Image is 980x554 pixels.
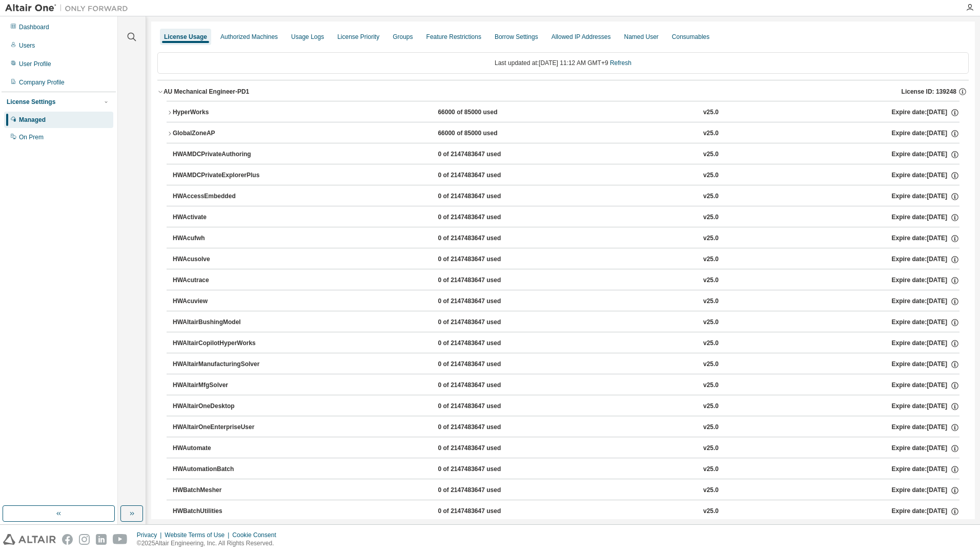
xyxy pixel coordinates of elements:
div: v25.0 [703,444,719,453]
div: User Profile [19,60,51,68]
button: HWAcuview0 of 2147483647 usedv25.0Expire date:[DATE] [173,290,959,313]
img: Altair One [5,3,133,13]
div: GlobalZoneAP [173,129,265,138]
div: Expire date: [DATE] [891,276,959,285]
div: v25.0 [703,234,719,243]
button: HWAltairBushingModel0 of 2147483647 usedv25.0Expire date:[DATE] [173,311,959,334]
div: HWAutomate [173,444,265,453]
div: HWAltairBushingModel [173,318,265,327]
button: HWAccessEmbedded0 of 2147483647 usedv25.0Expire date:[DATE] [173,185,959,208]
div: Expire date: [DATE] [891,339,959,348]
div: 0 of 2147483647 used [438,339,530,348]
div: On Prem [19,133,44,141]
div: v25.0 [703,507,719,516]
div: Last updated at: [DATE] 11:12 AM GMT+9 [157,52,969,74]
div: HWAcusolve [173,255,265,264]
div: 0 of 2147483647 used [438,297,530,306]
div: HWAcuview [173,297,265,306]
div: HWBatchUtilities [173,507,265,516]
button: HWAMDCPrivateAuthoring0 of 2147483647 usedv25.0Expire date:[DATE] [173,143,959,166]
button: HWAcutrace0 of 2147483647 usedv25.0Expire date:[DATE] [173,269,959,292]
button: HWAMDCPrivateExplorerPlus0 of 2147483647 usedv25.0Expire date:[DATE] [173,164,959,187]
button: HWAltairCopilotHyperWorks0 of 2147483647 usedv25.0Expire date:[DATE] [173,332,959,355]
div: Users [19,41,35,50]
div: HWAcufwh [173,234,265,243]
div: Named User [624,33,658,41]
div: 0 of 2147483647 used [438,150,530,159]
div: HWAltairCopilotHyperWorks [173,339,265,348]
div: Usage Logs [291,33,324,41]
div: Expire date: [DATE] [891,255,959,264]
div: HWActivate [173,213,265,222]
div: HWAltairMfgSolver [173,381,265,390]
div: v25.0 [703,108,719,117]
img: linkedin.svg [96,534,107,545]
div: Groups [393,33,413,41]
div: Authorized Machines [220,33,278,41]
img: altair_logo.svg [3,534,56,545]
div: Expire date: [DATE] [891,444,959,453]
div: v25.0 [703,297,719,306]
button: GlobalZoneAP66000 of 85000 usedv25.0Expire date:[DATE] [167,122,959,145]
button: HWAltairOneDesktop0 of 2147483647 usedv25.0Expire date:[DATE] [173,395,959,418]
div: v25.0 [703,402,719,411]
div: Feature Restrictions [426,33,481,41]
div: v25.0 [703,276,719,285]
img: instagram.svg [79,534,90,545]
div: v25.0 [703,381,719,390]
button: AU Mechanical Engineer-PD1License ID: 139248 [157,80,969,103]
img: facebook.svg [62,534,73,545]
div: HWAMDCPrivateAuthoring [173,150,265,159]
div: HWAMDCPrivateExplorerPlus [173,171,265,180]
div: License Priority [337,33,379,41]
div: HWAltairOneDesktop [173,402,265,411]
div: v25.0 [703,465,719,474]
div: Consumables [672,33,709,41]
div: Expire date: [DATE] [891,507,959,516]
div: Company Profile [19,78,65,87]
div: v25.0 [703,360,719,369]
div: Cookie Consent [232,531,282,539]
div: Expire date: [DATE] [891,108,959,117]
div: v25.0 [703,150,719,159]
div: Expire date: [DATE] [891,381,959,390]
div: 0 of 2147483647 used [438,486,530,495]
div: Expire date: [DATE] [891,234,959,243]
button: HWBatchUtilities0 of 2147483647 usedv25.0Expire date:[DATE] [173,500,959,523]
div: 0 of 2147483647 used [438,171,530,180]
button: HWBatchMesher0 of 2147483647 usedv25.0Expire date:[DATE] [173,479,959,502]
div: HWAltairOneEnterpriseUser [173,423,265,432]
div: HWAutomationBatch [173,465,265,474]
div: Managed [19,116,46,124]
div: Expire date: [DATE] [891,192,959,201]
div: 0 of 2147483647 used [438,276,530,285]
div: 0 of 2147483647 used [438,423,530,432]
div: AU Mechanical Engineer-PD1 [164,88,249,96]
button: HWAutomationBatch0 of 2147483647 usedv25.0Expire date:[DATE] [173,458,959,481]
div: HyperWorks [173,108,265,117]
span: License ID: 139248 [902,88,956,96]
div: 0 of 2147483647 used [438,381,530,390]
div: 66000 of 85000 used [438,108,530,117]
button: HWActivate0 of 2147483647 usedv25.0Expire date:[DATE] [173,206,959,229]
div: HWAltairManufacturingSolver [173,360,265,369]
div: 0 of 2147483647 used [438,465,530,474]
div: v25.0 [703,486,719,495]
button: HWAcusolve0 of 2147483647 usedv25.0Expire date:[DATE] [173,248,959,271]
p: © 2025 Altair Engineering, Inc. All Rights Reserved. [137,539,282,548]
div: HWAccessEmbedded [173,192,265,201]
div: v25.0 [703,213,719,222]
div: v25.0 [703,129,719,138]
div: Expire date: [DATE] [891,150,959,159]
div: v25.0 [703,318,719,327]
div: Dashboard [19,23,49,31]
div: Expire date: [DATE] [891,402,959,411]
div: Expire date: [DATE] [891,171,959,180]
img: youtube.svg [113,534,128,545]
div: Expire date: [DATE] [891,465,959,474]
div: Privacy [137,531,165,539]
div: 0 of 2147483647 used [438,402,530,411]
div: Expire date: [DATE] [891,213,959,222]
div: v25.0 [703,423,719,432]
div: HWAcutrace [173,276,265,285]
